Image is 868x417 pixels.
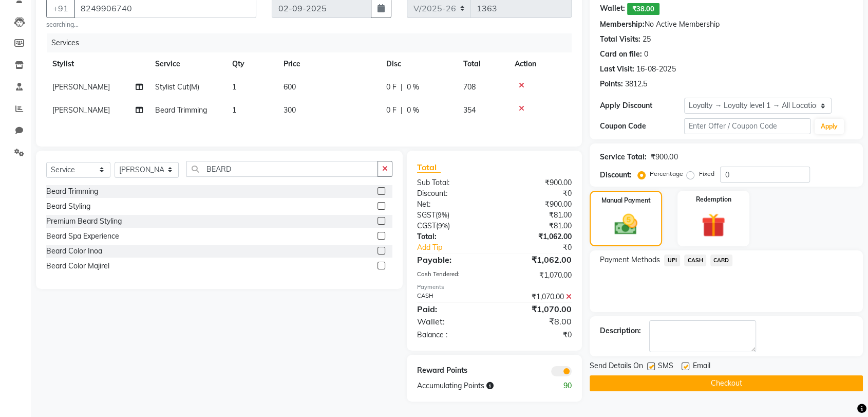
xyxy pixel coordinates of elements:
[386,82,397,93] span: 0 F
[815,119,844,134] button: Apply
[47,33,579,52] div: Services
[495,231,580,242] div: ₹1,062.00
[600,170,632,180] div: Discount:
[650,169,683,178] label: Percentage
[508,242,579,253] div: ₹0
[600,19,853,30] div: No Active Membership
[284,82,296,92] span: 600
[600,325,641,336] div: Description:
[495,188,580,199] div: ₹0
[692,360,710,373] span: Email
[46,52,149,76] th: Stylist
[495,199,580,210] div: ₹900.00
[438,222,448,230] span: 9%
[600,34,640,45] div: Total Visits:
[52,82,110,92] span: [PERSON_NAME]
[600,19,645,30] div: Membership:
[409,303,495,315] div: Paid:
[537,380,579,391] div: 90
[46,231,119,242] div: Beard Spa Experience
[607,211,644,238] img: _cash.svg
[409,188,495,199] div: Discount:
[409,270,495,281] div: Cash Tendered:
[600,255,660,265] span: Payment Methods
[694,210,732,240] img: _gift.svg
[600,49,642,60] div: Card on file:
[277,52,380,76] th: Price
[590,375,863,391] button: Checkout
[495,315,580,328] div: ₹8.00
[46,20,256,29] small: searching...
[417,221,436,230] span: CGST
[409,380,537,391] div: Accumulating Points
[658,360,673,373] span: SMS
[627,3,659,15] span: ₹38.00
[232,82,236,92] span: 1
[625,79,647,89] div: 3812.5
[495,221,580,231] div: ₹81.00
[651,152,677,162] div: ₹900.00
[495,253,580,266] div: ₹1,062.00
[600,100,684,111] div: Apply Discount
[409,365,495,376] div: Reward Points
[601,196,651,205] label: Manual Payment
[495,210,580,221] div: ₹81.00
[52,105,110,115] span: [PERSON_NAME]
[495,330,580,340] div: ₹0
[46,216,122,227] div: Premium Beard Styling
[409,253,495,266] div: Payable:
[284,105,296,115] span: 300
[409,231,495,242] div: Total:
[600,79,623,89] div: Points:
[46,261,109,271] div: Beard Color Majirel
[409,177,495,188] div: Sub Total:
[409,242,508,253] a: Add Tip
[710,255,732,266] span: CARD
[600,152,647,162] div: Service Total:
[417,283,572,292] div: Payments
[684,255,706,266] span: CASH
[186,161,378,177] input: Search or Scan
[380,52,457,76] th: Disc
[644,49,648,60] div: 0
[409,315,495,328] div: Wallet:
[386,105,397,116] span: 0 F
[409,199,495,210] div: Net:
[508,52,572,76] th: Action
[409,330,495,340] div: Balance :
[226,52,277,76] th: Qty
[495,177,580,188] div: ₹900.00
[417,210,436,220] span: SGST
[684,118,810,134] input: Enter Offer / Coupon Code
[495,303,580,315] div: ₹1,070.00
[409,292,495,302] div: CASH
[46,186,98,197] div: Beard Trimming
[409,221,495,231] div: ( )
[463,105,476,115] span: 354
[407,105,419,116] span: 0 %
[409,210,495,221] div: ( )
[600,3,625,15] div: Wallet:
[46,201,90,212] div: Beard Styling
[643,34,651,45] div: 25
[407,82,419,93] span: 0 %
[463,82,476,92] span: 708
[699,169,714,178] label: Fixed
[155,82,199,92] span: Stylist Cut(M)
[457,52,508,76] th: Total
[149,52,226,76] th: Service
[664,255,680,266] span: UPI
[401,82,403,93] span: |
[401,105,403,116] span: |
[438,211,447,219] span: 9%
[155,105,207,115] span: Beard Trimming
[417,162,441,173] span: Total
[590,360,643,373] span: Send Details On
[600,64,634,75] div: Last Visit:
[600,121,684,132] div: Coupon Code
[495,270,580,281] div: ₹1,070.00
[495,292,580,302] div: ₹1,070.00
[46,246,102,257] div: Beard Color Inoa
[232,105,236,115] span: 1
[636,64,675,75] div: 16-08-2025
